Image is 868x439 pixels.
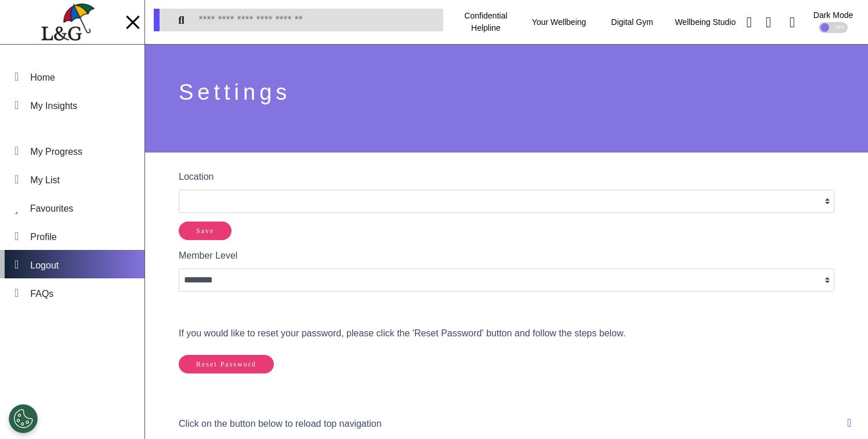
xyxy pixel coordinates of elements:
p: Location [179,170,834,184]
div: Confidential Helpline [449,6,522,38]
div: Dark Mode [813,11,853,19]
h2: Settings [179,79,834,106]
button: Reset Password [179,355,274,373]
button: Save [179,222,232,240]
div: Wellbeing Studio [669,6,742,38]
div: My Insights [30,99,77,113]
p: Member Level [179,249,834,263]
div: My Progress [30,145,82,159]
p: Click on the button below to reload top navigation [179,417,834,431]
div: Favourites [30,202,74,216]
button: Open Preferences [9,404,38,433]
p: If you would like to reset your password, please click the 'Reset Password' button and follow the... [179,326,834,340]
div: FAQs [30,287,53,301]
div: Your Wellbeing [522,6,595,38]
img: company logo [41,3,94,41]
div: Digital Gym [595,6,668,38]
div: Logout [30,259,59,273]
div: Profile [30,230,56,244]
div: My List [30,173,60,187]
div: OFF [819,22,848,33]
div: Home [30,71,55,85]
